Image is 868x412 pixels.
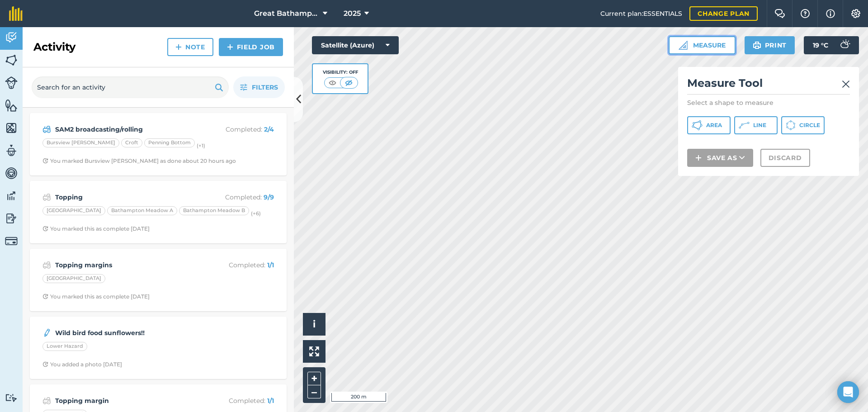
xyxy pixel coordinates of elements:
[343,78,354,87] img: svg+xml;base64,PHN2ZyB4bWxucz0iaHR0cDovL3d3dy53My5vcmcvMjAwMC9zdmciIHdpZHRoPSI1MCIgaGVpZ2h0PSI0MC...
[42,225,150,232] div: You marked this as complete [DATE]
[842,79,850,90] img: svg+xml;base64,PHN2ZyB4bWxucz0iaHR0cDovL3d3dy53My5vcmcvMjAwMC9zdmciIHdpZHRoPSIyMiIgaGVpZ2h0PSIzMC...
[42,327,52,338] img: svg+xml;base64,PD94bWwgdmVyc2lvbj0iMS4wIiBlbmNvZGluZz0idXRmLTgiPz4KPCEtLSBHZW5lcmF0b3I6IEFkb2JlIE...
[42,260,51,270] img: svg+xml;base64,PD94bWwgdmVyc2lvbj0iMS4wIiBlbmNvZGluZz0idXRmLTgiPz4KPCEtLSBHZW5lcmF0b3I6IEFkb2JlIE...
[689,6,758,21] a: Change plan
[687,98,850,107] p: Select a shape to measure
[799,122,820,129] span: Circle
[55,396,198,406] strong: Topping margin
[32,76,229,98] input: Search for an activity
[267,261,274,269] strong: 1 / 1
[774,9,785,18] img: Two speech bubbles overlapping with the left bubble in the forefront
[826,8,835,19] img: svg+xml;base64,PHN2ZyB4bWxucz0iaHR0cDovL3d3dy53My5vcmcvMjAwMC9zdmciIHdpZHRoPSIxNyIgaGVpZ2h0PSIxNy...
[55,260,198,270] strong: Topping margins
[734,116,778,134] button: Line
[327,78,338,87] img: svg+xml;base64,PHN2ZyB4bWxucz0iaHR0cDovL3d3dy53My5vcmcvMjAwMC9zdmciIHdpZHRoPSI1MCIgaGVpZ2h0PSI0MC...
[35,186,281,238] a: ToppingCompleted: 9/9[GEOGRAPHIC_DATA]Bathampton Meadow ABathampton Meadow B(+6)Clock with arrow ...
[695,152,702,163] img: svg+xml;base64,PHN2ZyB4bWxucz0iaHR0cDovL3d3dy53My5vcmcvMjAwMC9zdmciIHdpZHRoPSIxNCIgaGVpZ2h0PSIyNC...
[813,36,828,54] span: 19 ° C
[850,9,861,18] img: A cog icon
[42,293,150,300] div: You marked this as complete [DATE]
[781,116,825,134] button: Circle
[251,210,261,217] small: (+ 6 )
[55,192,198,202] strong: Topping
[175,42,182,52] img: svg+xml;base64,PHN2ZyB4bWxucz0iaHR0cDovL3d3dy53My5vcmcvMjAwMC9zdmciIHdpZHRoPSIxNCIgaGVpZ2h0PSIyNC...
[42,138,119,147] div: Bursview [PERSON_NAME]
[42,361,122,368] div: You added a photo [DATE]
[202,260,274,270] p: Completed :
[42,158,48,164] img: Clock with arrow pointing clockwise
[42,274,105,283] div: [GEOGRAPHIC_DATA]
[753,40,761,51] img: svg+xml;base64,PHN2ZyB4bWxucz0iaHR0cDovL3d3dy53My5vcmcvMjAwMC9zdmciIHdpZHRoPSIxOSIgaGVpZ2h0PSIyNC...
[800,9,811,18] img: A question mark icon
[9,6,23,21] img: fieldmargin Logo
[252,82,278,92] span: Filters
[303,313,325,336] button: i
[835,36,854,54] img: svg+xml;base64,PD94bWwgdmVyc2lvbj0iMS4wIiBlbmNvZGluZz0idXRmLTgiPz4KPCEtLSBHZW5lcmF0b3I6IEFkb2JlIE...
[197,142,205,149] small: (+ 1 )
[42,226,48,232] img: Clock with arrow pointing clockwise
[55,328,198,338] strong: Wild bird food sunflowers!!
[35,322,281,374] a: Wild bird food sunflowers!!Lower HazardClock with arrow pointing clockwiseYou added a photo [DATE]
[687,149,753,167] button: Save as
[35,118,281,170] a: SAM2 broadcasting/rollingCompleted: 2/4Bursview [PERSON_NAME]CroftPenning Bottom(+1)Clock with ar...
[307,385,321,398] button: –
[687,116,731,134] button: Area
[267,397,274,405] strong: 1 / 1
[837,381,859,403] div: Open Intercom Messenger
[42,124,51,135] img: svg+xml;base64,PD94bWwgdmVyc2lvbj0iMS4wIiBlbmNvZGluZz0idXRmLTgiPz4KPCEtLSBHZW5lcmF0b3I6IEFkb2JlIE...
[35,254,281,306] a: Topping marginsCompleted: 1/1[GEOGRAPHIC_DATA]Clock with arrow pointing clockwiseYou marked this ...
[323,69,358,76] div: Visibility: Off
[5,393,18,402] img: svg+xml;base64,PD94bWwgdmVyc2lvbj0iMS4wIiBlbmNvZGluZz0idXRmLTgiPz4KPCEtLSBHZW5lcmF0b3I6IEFkb2JlIE...
[5,76,18,89] img: svg+xml;base64,PD94bWwgdmVyc2lvbj0iMS4wIiBlbmNvZGluZz0idXRmLTgiPz4KPCEtLSBHZW5lcmF0b3I6IEFkb2JlIE...
[5,53,18,67] img: svg+xml;base64,PHN2ZyB4bWxucz0iaHR0cDovL3d3dy53My5vcmcvMjAwMC9zdmciIHdpZHRoPSI1NiIgaGVpZ2h0PSI2MC...
[687,76,850,95] h2: Measure Tool
[5,212,18,225] img: svg+xml;base64,PD94bWwgdmVyc2lvbj0iMS4wIiBlbmNvZGluZz0idXRmLTgiPz4KPCEtLSBHZW5lcmF0b3I6IEFkb2JlIE...
[33,40,75,54] h2: Activity
[5,144,18,157] img: svg+xml;base64,PD94bWwgdmVyc2lvbj0iMS4wIiBlbmNvZGluZz0idXRmLTgiPz4KPCEtLSBHZW5lcmF0b3I6IEFkb2JlIE...
[5,235,18,247] img: svg+xml;base64,PD94bWwgdmVyc2lvbj0iMS4wIiBlbmNvZGluZz0idXRmLTgiPz4KPCEtLSBHZW5lcmF0b3I6IEFkb2JlIE...
[144,138,195,147] div: Penning Bottom
[219,38,283,56] a: Field Job
[42,157,236,165] div: You marked Bursview [PERSON_NAME] as done about 20 hours ago
[55,124,198,134] strong: SAM2 broadcasting/rolling
[344,8,361,19] span: 2025
[307,372,321,385] button: +
[42,342,87,351] div: Lower Hazard
[254,8,319,19] span: Great Bathampton
[42,361,48,367] img: Clock with arrow pointing clockwise
[804,36,859,54] button: 19 °C
[202,124,274,134] p: Completed :
[5,99,18,112] img: svg+xml;base64,PHN2ZyB4bWxucz0iaHR0cDovL3d3dy53My5vcmcvMjAwMC9zdmciIHdpZHRoPSI1NiIgaGVpZ2h0PSI2MC...
[753,122,766,129] span: Line
[745,36,795,54] button: Print
[5,31,18,44] img: svg+xml;base64,PD94bWwgdmVyc2lvbj0iMS4wIiBlbmNvZGluZz0idXRmLTgiPz4KPCEtLSBHZW5lcmF0b3I6IEFkb2JlIE...
[600,9,682,19] span: Current plan : ESSENTIALS
[706,122,722,129] span: Area
[760,149,810,167] button: Discard
[167,38,213,56] a: Note
[5,166,18,180] img: svg+xml;base64,PD94bWwgdmVyc2lvbj0iMS4wIiBlbmNvZGluZz0idXRmLTgiPz4KPCEtLSBHZW5lcmF0b3I6IEFkb2JlIE...
[233,76,285,98] button: Filters
[227,42,233,52] img: svg+xml;base64,PHN2ZyB4bWxucz0iaHR0cDovL3d3dy53My5vcmcvMjAwMC9zdmciIHdpZHRoPSIxNCIgaGVpZ2h0PSIyNC...
[215,82,223,93] img: svg+xml;base64,PHN2ZyB4bWxucz0iaHR0cDovL3d3dy53My5vcmcvMjAwMC9zdmciIHdpZHRoPSIxOSIgaGVpZ2h0PSIyNC...
[313,318,316,330] span: i
[312,36,399,54] button: Satellite (Azure)
[179,206,249,215] div: Bathampton Meadow B
[202,396,274,406] p: Completed :
[5,121,18,135] img: svg+xml;base64,PHN2ZyB4bWxucz0iaHR0cDovL3d3dy53My5vcmcvMjAwMC9zdmciIHdpZHRoPSI1NiIgaGVpZ2h0PSI2MC...
[42,294,48,299] img: Clock with arrow pointing clockwise
[202,192,274,202] p: Completed :
[309,346,319,356] img: Four arrows, one pointing top left, one top right, one bottom right and the last bottom left
[121,138,142,147] div: Croft
[5,189,18,203] img: svg+xml;base64,PD94bWwgdmVyc2lvbj0iMS4wIiBlbmNvZGluZz0idXRmLTgiPz4KPCEtLSBHZW5lcmF0b3I6IEFkb2JlIE...
[679,41,688,50] img: Ruler icon
[42,206,105,215] div: [GEOGRAPHIC_DATA]
[107,206,177,215] div: Bathampton Meadow A
[42,192,51,203] img: svg+xml;base64,PD94bWwgdmVyc2lvbj0iMS4wIiBlbmNvZGluZz0idXRmLTgiPz4KPCEtLSBHZW5lcmF0b3I6IEFkb2JlIE...
[264,193,274,201] strong: 9 / 9
[42,395,51,406] img: svg+xml;base64,PD94bWwgdmVyc2lvbj0iMS4wIiBlbmNvZGluZz0idXRmLTgiPz4KPCEtLSBHZW5lcmF0b3I6IEFkb2JlIE...
[264,125,274,133] strong: 2 / 4
[669,36,736,54] button: Measure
